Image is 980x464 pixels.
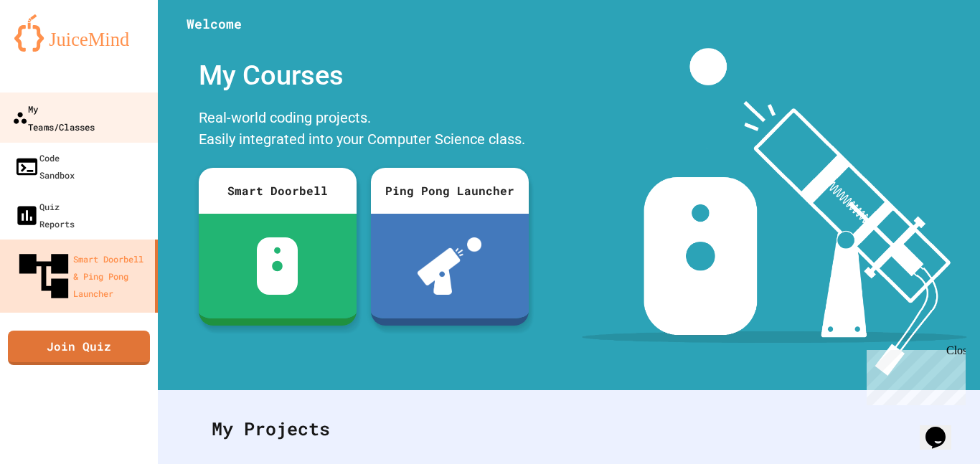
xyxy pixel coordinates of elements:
div: My Projects [197,401,941,457]
iframe: chat widget [861,344,966,405]
div: Chat with us now!Close [6,6,99,91]
div: Code Sandbox [14,149,75,184]
div: Quiz Reports [14,198,75,232]
div: My Teams/Classes [12,100,95,135]
div: My Courses [192,48,536,103]
div: Ping Pong Launcher [371,168,529,214]
div: Real-world coding projects. Easily integrated into your Computer Science class. [192,103,536,157]
iframe: chat widget [920,407,966,450]
img: sdb-white.svg [257,237,298,295]
img: logo-orange.svg [14,14,143,52]
a: Join Quiz [8,331,150,365]
img: ppl-with-ball.png [418,237,481,295]
div: Smart Doorbell & Ping Pong Launcher [14,247,149,306]
div: Smart Doorbell [199,168,357,214]
img: banner-image-my-projects.png [582,48,966,376]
